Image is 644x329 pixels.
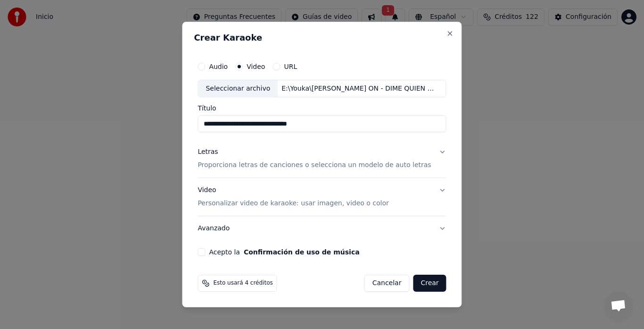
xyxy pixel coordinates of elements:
[247,63,265,70] label: Video
[198,80,278,97] div: Seleccionar archivo
[198,148,218,157] div: Letras
[244,249,360,255] button: Acepto la
[198,105,446,112] label: Título
[198,186,388,209] div: Video
[198,161,431,170] p: Proporciona letras de canciones o selecciona un modelo de auto letras
[213,279,272,287] span: Esto usará 4 créditos
[198,199,388,208] p: Personalizar video de karaoke: usar imagen, video o color
[198,178,446,216] button: VideoPersonalizar video de karaoke: usar imagen, video o color
[284,63,297,70] label: URL
[209,63,228,70] label: Audio
[198,216,446,241] button: Avanzado
[413,275,446,292] button: Crear
[198,140,446,178] button: LetrasProporciona letras de canciones o selecciona un modelo de auto letras
[364,275,410,292] button: Cancelar
[194,34,450,42] h2: Crear Karaoke
[278,84,438,93] div: E:\Youka\[PERSON_NAME] ON - DIME QUIEN TE HIZO PENSAR.mp4
[209,249,359,255] label: Acepto la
